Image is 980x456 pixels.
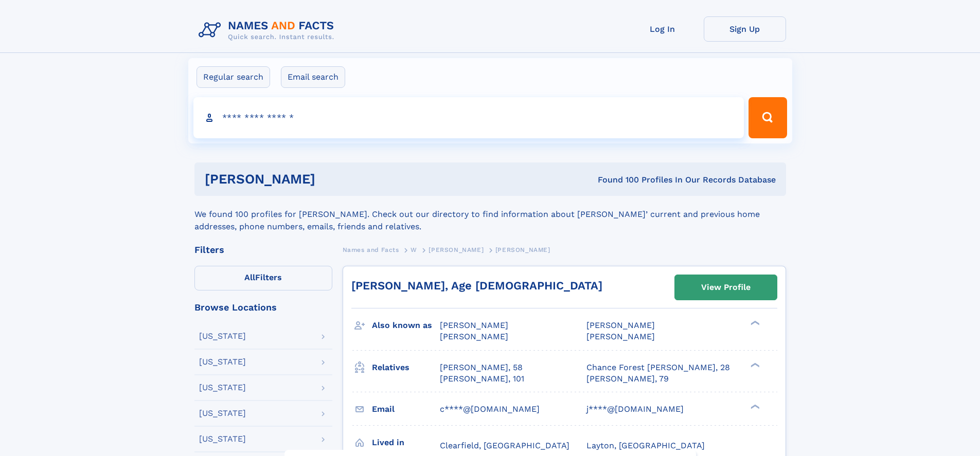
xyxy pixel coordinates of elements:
a: [PERSON_NAME], 58 [440,362,523,373]
h1: [PERSON_NAME] [205,173,457,186]
label: Regular search [197,66,270,88]
div: ❯ [748,403,760,410]
span: [PERSON_NAME] [440,320,508,330]
a: [PERSON_NAME], 101 [440,373,524,385]
div: [US_STATE] [199,384,246,392]
img: Logo Names and Facts [194,16,343,44]
div: ❯ [748,320,760,326]
span: [PERSON_NAME] [586,332,655,341]
a: Log In [621,16,704,42]
span: [PERSON_NAME] [429,246,484,253]
div: We found 100 profiles for [PERSON_NAME]. Check out our directory to find information about [PERSO... [194,196,786,233]
span: W [411,246,417,253]
h3: Also known as [372,317,440,334]
div: [US_STATE] [199,332,246,340]
h3: Relatives [372,359,440,376]
h3: Lived in [372,434,440,451]
a: Names and Facts [343,243,399,256]
a: W [411,243,417,256]
div: [US_STATE] [199,409,246,417]
span: [PERSON_NAME] [440,332,508,341]
a: View Profile [675,275,777,300]
span: [PERSON_NAME] [495,246,550,253]
h3: Email [372,400,440,418]
div: [US_STATE] [199,435,246,443]
span: Layton, [GEOGRAPHIC_DATA] [586,441,705,450]
a: [PERSON_NAME], 79 [586,373,669,385]
span: [PERSON_NAME] [586,320,655,330]
div: Filters [194,245,332,254]
button: Search Button [749,97,787,138]
a: Chance Forest [PERSON_NAME], 28 [586,362,730,373]
label: Filters [194,266,332,290]
input: search input [193,97,744,138]
label: Email search [281,66,345,88]
div: Found 100 Profiles In Our Records Database [456,174,776,186]
div: [US_STATE] [199,358,246,366]
div: Browse Locations [194,303,332,312]
div: View Profile [701,276,751,299]
div: ❯ [748,361,760,368]
a: [PERSON_NAME] [429,243,484,256]
a: [PERSON_NAME], Age [DEMOGRAPHIC_DATA] [351,279,602,292]
a: Sign Up [704,16,786,42]
span: All [244,272,255,282]
span: Clearfield, [GEOGRAPHIC_DATA] [440,441,569,450]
